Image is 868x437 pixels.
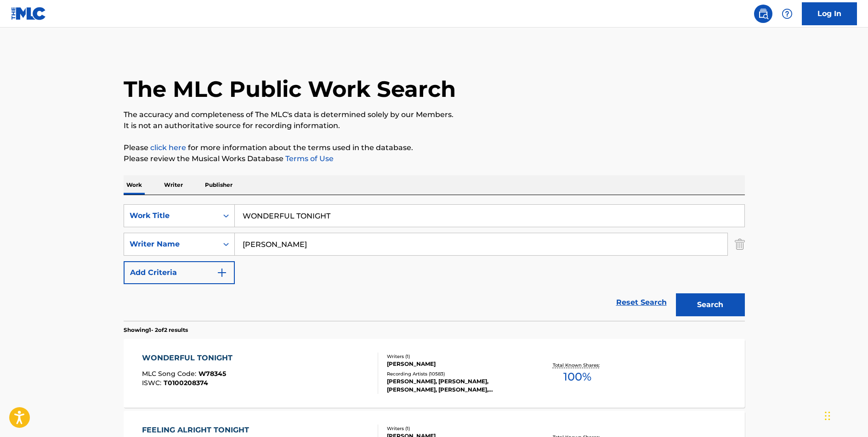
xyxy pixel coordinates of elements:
a: click here [150,143,186,152]
p: Please review the Musical Works Database [124,153,745,164]
span: W78345 [199,370,226,378]
span: 100 % [563,369,591,385]
span: MLC Song Code : [142,370,199,378]
div: Writers ( 1 ) [387,425,526,432]
div: Work Title [130,210,212,221]
div: FEELING ALRIGHT TONIGHT [142,425,254,436]
p: Publisher [202,175,235,195]
img: help [782,8,793,19]
div: Recording Artists ( 10583 ) [387,370,526,377]
a: Reset Search [612,292,671,313]
div: Writers ( 1 ) [387,353,526,360]
form: Search Form [124,204,745,321]
img: Delete Criterion [735,233,745,256]
a: Public Search [754,5,772,23]
div: [PERSON_NAME] [387,360,526,368]
a: Log In [802,2,857,25]
p: Showing 1 - 2 of 2 results [124,326,188,334]
a: Terms of Use [284,154,334,163]
p: Work [124,175,145,195]
div: Writer Name [130,239,212,250]
button: Search [676,293,745,316]
div: [PERSON_NAME], [PERSON_NAME], [PERSON_NAME], [PERSON_NAME], [PERSON_NAME], [PERSON_NAME] [387,377,526,394]
p: The accuracy and completeness of The MLC's data is determined solely by our Members. [124,109,745,120]
h1: The MLC Public Work Search [124,75,456,103]
p: Please for more information about the terms used in the database. [124,142,745,153]
p: Total Known Shares: [553,362,602,369]
a: WONDERFUL TONIGHTMLC Song Code:W78345ISWC:T0100208374Writers (1)[PERSON_NAME]Recording Artists (1... [124,339,745,408]
img: 9d2ae6d4665cec9f34b9.svg [216,267,227,278]
div: WONDERFUL TONIGHT [142,353,237,364]
iframe: Chat Widget [822,393,868,437]
div: Drag [825,402,830,430]
span: T0100208374 [164,379,208,387]
img: search [758,8,769,19]
button: Add Criteria [124,261,235,284]
p: Writer [161,175,186,195]
img: MLC Logo [11,7,46,20]
p: It is not an authoritative source for recording information. [124,120,745,131]
div: Help [778,5,796,23]
span: ISWC : [142,379,164,387]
